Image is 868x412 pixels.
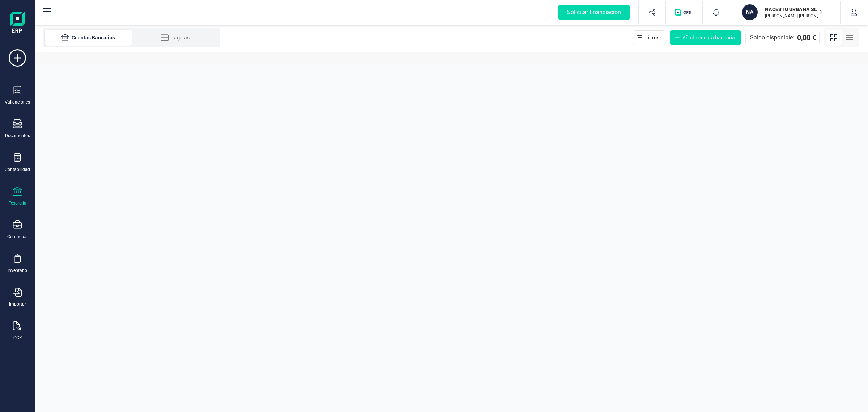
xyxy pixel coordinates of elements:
[10,12,25,35] img: Logo Finanedi
[5,99,30,105] div: Validaciones
[765,6,823,13] p: NACESTU URBANA SL
[550,1,638,24] button: Solicitar financiación
[670,30,741,45] button: Añadir cuenta bancaria
[7,234,27,240] div: Contactos
[633,30,665,45] button: Filtros
[9,200,26,206] div: Tesorería
[59,34,117,41] div: Cuentas Bancarias
[675,9,694,16] img: Logo de OPS
[5,167,30,172] div: Contabilidad
[739,1,831,24] button: NANACESTU URBANA SL[PERSON_NAME] [PERSON_NAME]
[558,5,630,20] div: Solicitar financiación
[750,33,794,42] span: Saldo disponible:
[146,34,204,41] div: Tarjetas
[797,33,816,43] span: 0,00 €
[742,4,758,20] div: NA
[8,268,27,273] div: Inventario
[9,301,26,307] div: Importar
[682,34,735,41] span: Añadir cuenta bancaria
[645,34,659,41] span: Filtros
[13,335,22,341] div: OCR
[5,133,30,139] div: Documentos
[765,13,823,19] p: [PERSON_NAME] [PERSON_NAME]
[670,1,698,24] button: Logo de OPS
